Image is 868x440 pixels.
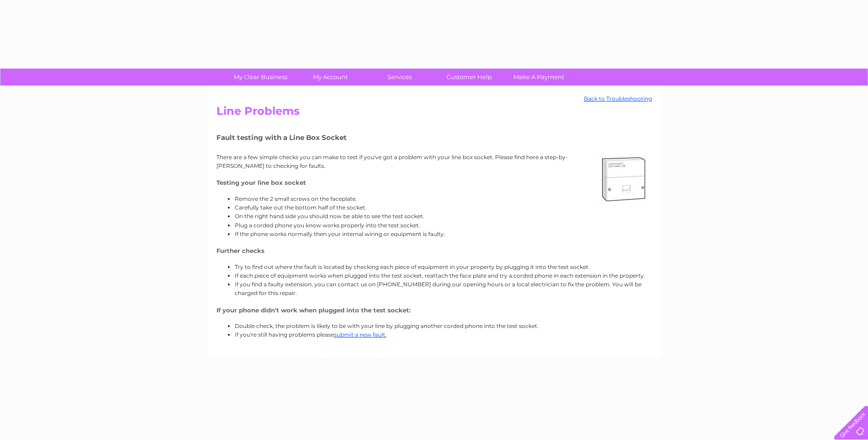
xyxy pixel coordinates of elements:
[292,69,368,86] a: My Account
[235,271,652,280] li: If each piece of equipment works when plugged into the test socket, reattach the face plate and t...
[235,263,652,271] li: Try to find out where the fault is located by checking each piece of equipment in your property b...
[501,69,577,86] a: Make A Payment
[216,179,652,186] h4: Testing your line box socket
[584,96,652,102] a: Back to Troubleshooting
[216,307,652,314] h4: If your phone didn't work when plugged into the test socket:
[235,203,652,212] li: Carefully take out the bottom half of the socket.
[362,69,437,86] a: Services
[235,230,652,238] li: If the phone works normally then your internal wiring or equipment is faulty.
[235,322,652,330] li: Double check, the problem is likely to be with your line by plugging another corded phone into th...
[216,105,652,122] h2: Line Problems
[216,134,652,141] h5: Fault testing with a Line Box Socket
[235,194,652,203] li: Remove the 2 small screws on the faceplate.
[334,331,387,338] a: submit a new fault.
[235,280,652,297] li: If you find a faulty extension, you can contact us on [PHONE_NUMBER] during our opening hours or ...
[216,247,652,254] h4: Further checks
[235,330,652,339] li: If you're still having problems please
[235,221,652,230] li: Plug a corded phone you know works properly into the test socket.
[223,69,298,86] a: My Clear Business
[235,212,652,220] li: On the right hand side you should now be able to see the test socket.
[216,153,652,170] p: There are a few simple checks you can make to test if you've got a problem with your line box soc...
[431,69,507,86] a: Customer Help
